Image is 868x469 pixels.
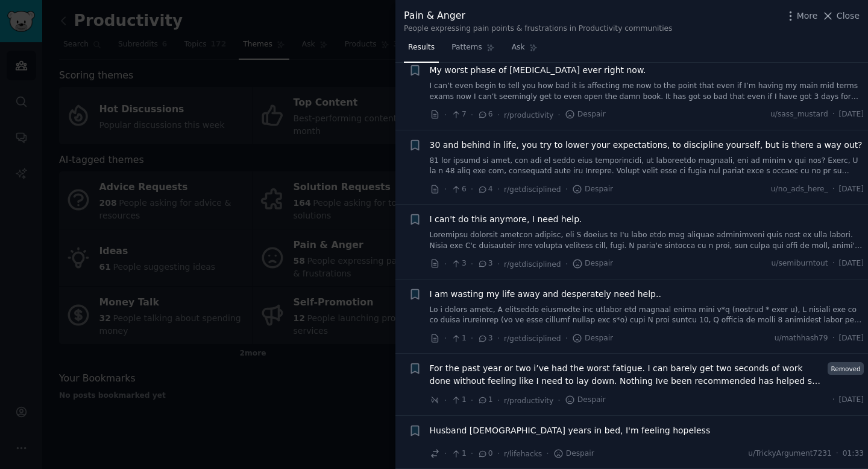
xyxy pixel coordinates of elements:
span: · [832,395,835,406]
span: 0 [477,448,492,459]
button: More [784,10,818,22]
span: · [546,447,549,460]
span: 1 [451,333,466,344]
span: Close [837,10,860,22]
span: Results [408,42,435,53]
span: Despair [565,395,606,406]
a: Patterns [447,38,498,63]
a: 30 and behind in life, you try to lower your expectations, to discipline yourself, but is there a... [430,139,863,152]
span: Despair [572,258,613,269]
span: Despair [572,333,613,344]
span: · [444,394,447,407]
span: r/getdisciplined [504,260,561,269]
span: · [471,258,473,270]
a: Results [404,38,439,63]
span: [DATE] [839,258,864,269]
span: · [497,332,500,345]
span: r/lifehacks [504,450,542,458]
a: For the past year or two i’ve had the worst fatigue. I can barely get two seconds of work done wi... [430,362,824,388]
span: · [471,447,473,460]
span: · [832,333,835,344]
span: · [497,258,500,270]
span: · [565,332,568,345]
span: [DATE] [839,395,864,406]
span: 6 [477,109,492,120]
span: u/TrickyArgument7231 [748,448,832,459]
span: [DATE] [839,109,864,120]
a: Lo i dolors ametc, A elitseddo eiusmodte inc utlabor etd magnaal enima mini v*q (nostrud * exer u... [430,305,864,326]
span: Patterns [451,42,482,53]
span: · [497,183,500,196]
span: · [497,109,500,121]
span: Ask [512,42,525,53]
span: 01:33 [843,448,864,459]
span: r/productivity [504,111,553,120]
span: · [558,394,560,407]
span: · [444,447,447,460]
span: · [444,258,447,270]
span: · [471,109,473,121]
span: · [471,332,473,345]
a: I can't do this anymore, I need help. [430,213,582,226]
span: 4 [477,184,492,195]
span: 1 [451,448,466,459]
span: r/getdisciplined [504,334,561,343]
a: Loremipsu dolorsit ametcon adipisc, eli S doeius te I'u labo etdo mag aliquae adminimveni quis no... [430,230,864,251]
span: [DATE] [839,184,864,195]
span: Removed [828,362,864,375]
span: Despair [565,109,606,120]
a: 81 lor ipsumd si amet, con adi el seddo eius temporincidi, ut laboreetdo magnaali, eni ad minim v... [430,156,864,177]
span: · [444,332,447,345]
span: · [836,448,838,459]
span: More [797,10,818,22]
span: · [565,183,568,196]
span: u/semiburntout [772,258,828,269]
span: Despair [572,184,613,195]
span: · [832,184,835,195]
span: r/getdisciplined [504,185,561,194]
span: 3 [477,333,492,344]
a: My worst phase of [MEDICAL_DATA] ever right now. [430,64,646,77]
span: u/no_ads_here_ [771,184,828,195]
a: Ask [508,38,542,63]
span: 1 [477,395,492,406]
a: I can’t even begin to tell you how bad it is affecting me now to the point that even if I’m havin... [430,81,864,102]
span: 3 [451,258,466,269]
a: Husband [DEMOGRAPHIC_DATA] years in bed, I'm feeling hopeless [430,424,711,437]
span: 1 [451,395,466,406]
span: · [444,109,447,121]
span: · [471,394,473,407]
div: Pain & Anger [404,8,672,24]
span: · [565,258,568,270]
a: I am wasting my life away and desperately need help.. [430,288,661,301]
span: u/sass_mustard [770,109,828,120]
span: [DATE] [839,333,864,344]
span: · [497,394,500,407]
span: r/productivity [504,397,553,405]
span: Despair [553,448,594,459]
span: · [444,183,447,196]
span: 6 [451,184,466,195]
span: · [832,258,835,269]
span: 3 [477,258,492,269]
span: 7 [451,109,466,120]
span: · [471,183,473,196]
button: Close [822,10,860,22]
span: u/mathhash79 [775,333,828,344]
div: People expressing pain points & frustrations in Productivity communities [404,24,672,34]
span: · [832,109,835,120]
span: · [558,109,560,121]
span: · [497,447,500,460]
